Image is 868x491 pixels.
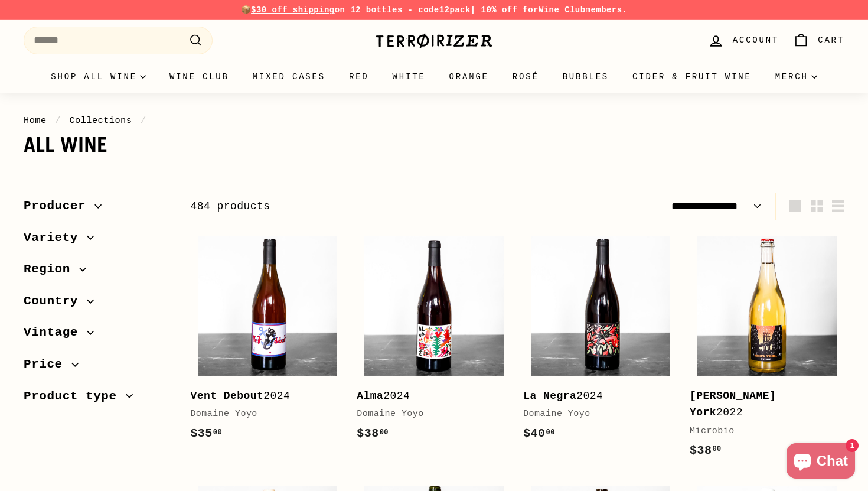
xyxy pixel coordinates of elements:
[381,61,438,93] a: White
[158,61,241,93] a: Wine Club
[690,229,844,472] a: [PERSON_NAME] York2022Microbio
[551,61,621,93] a: Bubbles
[690,388,833,422] div: 2022
[438,61,501,93] a: Orange
[24,355,71,375] span: Price
[357,407,500,421] div: Domaine Yoyo
[69,115,132,126] a: Collections
[523,407,666,421] div: Domaine Yoyo
[24,288,171,320] button: Country
[439,5,471,15] strong: 12pack
[24,383,171,415] button: Product type
[251,5,335,15] span: $30 off shipping
[701,23,786,58] a: Account
[501,61,551,93] a: Rosé
[763,61,829,93] summary: Merch
[24,259,79,279] span: Region
[546,428,555,437] sup: 00
[523,390,576,402] b: La Negra
[39,61,158,93] summary: Shop all wine
[690,444,722,457] span: $38
[24,386,126,407] span: Product type
[357,390,383,402] b: Alma
[523,229,678,456] a: La Negra2024Domaine Yoyo
[190,229,345,456] a: Vent Debout2024Domaine Yoyo
[24,323,87,343] span: Vintage
[380,428,389,437] sup: 00
[712,445,721,453] sup: 00
[523,388,666,405] div: 2024
[24,256,171,288] button: Region
[621,61,763,93] a: Cider & Fruit Wine
[733,34,779,47] span: Account
[357,388,500,405] div: 2024
[24,291,87,311] span: Country
[24,193,171,225] button: Producer
[190,427,222,440] span: $35
[337,61,381,93] a: Red
[213,428,222,437] sup: 00
[52,115,64,126] span: /
[24,228,87,248] span: Variety
[24,113,844,128] nav: breadcrumbs
[241,61,337,93] a: Mixed Cases
[24,4,844,17] p: 📦 on 12 bottles - code | 10% off for members.
[539,5,586,15] a: Wine Club
[24,115,47,126] a: Home
[190,198,517,215] div: 484 products
[690,390,776,419] b: [PERSON_NAME] York
[24,320,171,352] button: Vintage
[24,134,844,157] h1: All wine
[190,390,263,402] b: Vent Debout
[818,34,844,47] span: Cart
[357,427,389,440] span: $38
[786,23,851,58] a: Cart
[190,407,333,421] div: Domaine Yoyo
[24,352,171,383] button: Price
[24,196,94,216] span: Producer
[690,424,833,438] div: Microbio
[783,443,859,482] inbox-online-store-chat: Shopify online store chat
[357,229,511,456] a: Alma2024Domaine Yoyo
[190,388,333,405] div: 2024
[24,225,171,257] button: Variety
[138,115,149,126] span: /
[523,427,555,440] span: $40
